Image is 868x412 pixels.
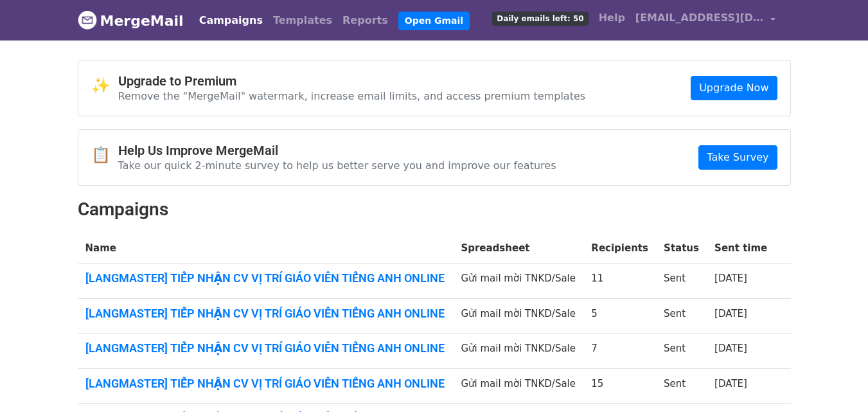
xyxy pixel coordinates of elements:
[691,76,777,100] a: Upgrade Now
[698,145,777,170] a: Take Survey
[453,298,583,334] td: Gửi mail mời TNKD/Sale
[453,368,583,404] td: Gửi mail mời TNKD/Sale
[78,199,791,220] h2: Campaigns
[268,8,337,33] a: Templates
[85,341,446,355] a: [LANGMASTER] TIẾP NHẬN CV VỊ TRÍ GIÁO VIÊN TIẾNG ANH ONLINE
[714,308,747,319] a: [DATE]
[656,334,707,369] td: Sent
[656,264,707,299] td: Sent
[714,343,747,354] a: [DATE]
[630,5,781,35] a: [EMAIL_ADDRESS][DOMAIN_NAME]
[91,146,118,165] span: 📋
[487,5,593,31] a: Daily emails left: 50
[656,298,707,334] td: Sent
[78,10,97,30] img: MergeMail logo
[118,143,556,158] h4: Help Us Improve MergeMail
[656,233,707,264] th: Status
[453,334,583,369] td: Gửi mail mời TNKD/Sale
[714,378,747,390] a: [DATE]
[453,264,583,299] td: Gửi mail mời TNKD/Sale
[714,273,747,284] a: [DATE]
[118,159,556,172] p: Take our quick 2-minute survey to help us better serve you and improve our features
[656,368,707,404] td: Sent
[583,264,656,299] td: 11
[398,12,470,30] a: Open Gmail
[583,233,656,264] th: Recipients
[635,10,764,26] span: [EMAIL_ADDRESS][DOMAIN_NAME]
[85,271,446,285] a: [LANGMASTER] TIẾP NHẬN CV VỊ TRÍ GIÁO VIÊN TIẾNG ANH ONLINE
[78,7,184,34] a: MergeMail
[583,298,656,334] td: 5
[118,89,586,103] p: Remove the "MergeMail" watermark, increase email limits, and access premium templates
[453,233,583,264] th: Spreadsheet
[85,307,446,321] a: [LANGMASTER] TIẾP NHẬN CV VỊ TRÍ GIÁO VIÊN TIẾNG ANH ONLINE
[492,12,588,26] span: Daily emails left: 50
[118,73,586,89] h4: Upgrade to Premium
[707,233,775,264] th: Sent time
[85,377,446,391] a: [LANGMASTER] TIẾP NHẬN CV VỊ TRÍ GIÁO VIÊN TIẾNG ANH ONLINE
[583,368,656,404] td: 15
[583,334,656,369] td: 7
[194,8,268,33] a: Campaigns
[78,233,454,264] th: Name
[337,8,393,33] a: Reports
[91,76,118,95] span: ✨
[594,5,630,31] a: Help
